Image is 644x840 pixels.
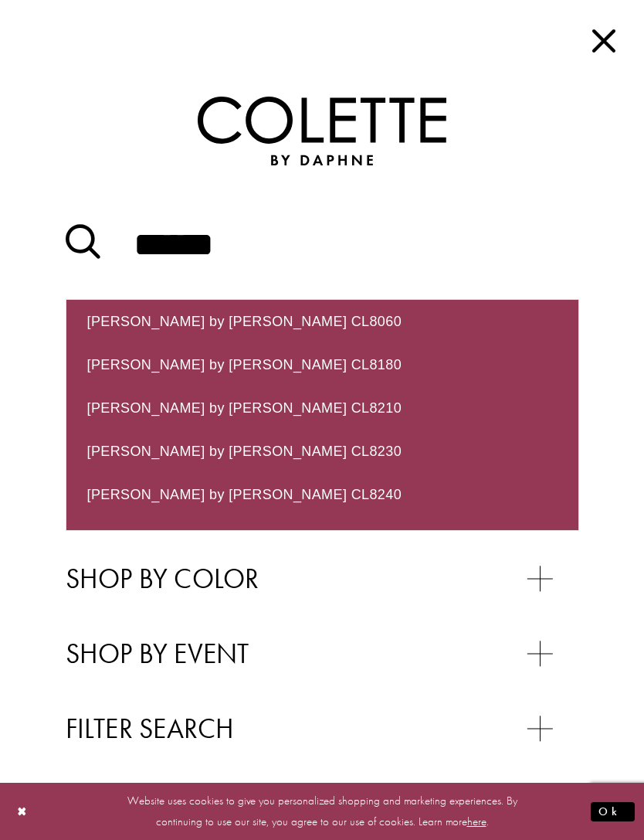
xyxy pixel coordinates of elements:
a: here [467,814,486,829]
button: Submit Dialog [591,802,635,821]
div: Search form [66,191,579,299]
div: [PERSON_NAME] by [PERSON_NAME] CL8210 [66,386,578,430]
a: Colette by Daphne Homepage [198,97,446,165]
input: Search [66,191,579,299]
div: [PERSON_NAME] by [PERSON_NAME] CL8300 [66,516,578,559]
img: Colette by Daphne [198,97,446,165]
p: Website uses cookies to give you personalized shopping and marketing experiences. By continuing t... [111,791,533,832]
button: Close Dialog [9,798,36,825]
button: Submit Search [66,217,100,272]
span: Close Main Navbar [586,23,621,58]
div: [PERSON_NAME] by [PERSON_NAME] CL8060 [66,300,578,343]
div: [PERSON_NAME] by [PERSON_NAME] CL8240 [66,473,578,516]
div: [PERSON_NAME] by [PERSON_NAME] CL8180 [66,343,578,386]
div: [PERSON_NAME] by [PERSON_NAME] CL8230 [66,430,578,473]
